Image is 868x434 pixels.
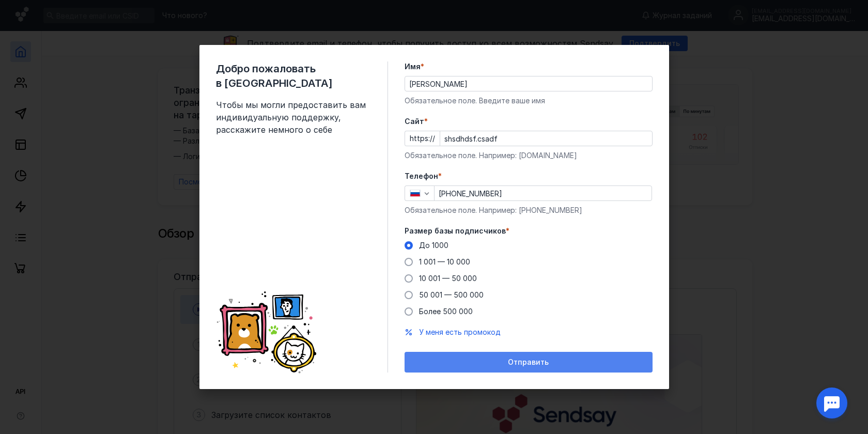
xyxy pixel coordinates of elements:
span: 10 001 — 50 000 [419,274,477,283]
button: Отправить [405,352,653,373]
button: У меня есть промокод [419,327,501,337]
span: До 1000 [419,241,448,250]
span: Cайт [405,116,424,127]
span: Размер базы подписчиков [405,226,506,236]
span: У меня есть промокод [419,328,501,336]
span: Имя [405,61,421,72]
div: Обязательное поле. Например: [PHONE_NUMBER] [405,205,653,215]
span: 50 001 — 500 000 [419,290,484,299]
div: Обязательное поле. Введите ваше имя [405,96,653,106]
div: Обязательное поле. Например: [DOMAIN_NAME] [405,150,653,161]
span: Более 500 000 [419,307,473,316]
span: Отправить [508,358,549,367]
span: Добро пожаловать в [GEOGRAPHIC_DATA] [216,61,371,90]
span: Чтобы мы могли предоставить вам индивидуальную поддержку, расскажите немного о себе [216,99,371,136]
span: 1 001 — 10 000 [419,257,470,266]
span: Телефон [405,171,438,181]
